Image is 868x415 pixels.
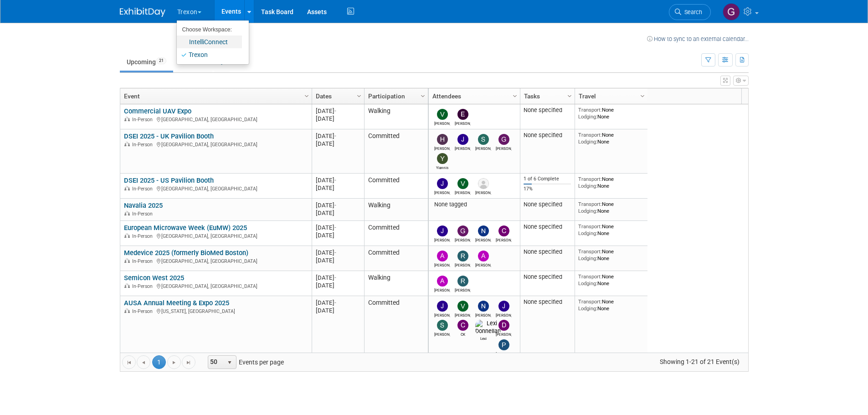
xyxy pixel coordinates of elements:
[434,164,450,170] div: Yiannis Metallinos
[368,88,422,104] a: Participation
[364,199,428,221] td: Walking
[578,305,597,312] span: Lodging:
[455,261,471,267] div: Randy Ruiz
[457,109,468,120] img: Elliot Smith
[175,53,212,71] a: Past61
[457,320,468,331] img: CK Tom
[124,176,214,184] a: DSEI 2025 - US Pavilion Booth
[316,307,360,314] div: [DATE]
[177,36,242,48] a: IntelliConnect
[647,36,749,42] a: How to sync to an external calendar...
[334,177,336,184] span: -
[496,236,512,242] div: Caroline Dahm
[156,57,166,64] span: 21
[457,178,468,189] img: Vladimir Georgievski
[637,88,647,102] a: Column Settings
[565,88,575,102] a: Column Settings
[455,236,471,242] div: Gary Cassidy
[364,104,428,129] td: Walking
[478,178,489,189] img: Richard Shirlow
[578,298,644,312] div: None None
[124,232,308,240] div: [GEOGRAPHIC_DATA], [GEOGRAPHIC_DATA]
[498,320,509,331] img: DeeAnn Vasquez-Medrano
[578,183,597,189] span: Lodging:
[124,142,130,146] img: In-Person Event
[182,355,195,369] a: Go to the last page
[578,273,644,287] div: None None
[132,233,155,239] span: In-Person
[132,211,155,217] span: In-Person
[125,359,133,366] span: Go to the first page
[434,120,450,126] div: Vladimir Georgievski
[496,312,512,318] div: Jonathan Cracknell
[170,359,178,366] span: Go to the next page
[455,331,471,337] div: CK Tom
[524,107,571,114] div: None specified
[434,261,450,267] div: Armin Sadrameli
[475,145,491,151] div: Steve Groves
[578,255,597,261] span: Lodging:
[124,274,184,282] a: Semicon West 2025
[124,257,308,265] div: [GEOGRAPHIC_DATA], [GEOGRAPHIC_DATA]
[475,312,491,318] div: NICHOLE PIERSON
[578,176,602,182] span: Transport:
[524,176,571,182] div: 1 of 6 Complete
[578,248,602,255] span: Transport:
[120,8,165,17] img: ExhibitDay
[303,92,310,100] span: Column Settings
[434,236,450,242] div: Jonathan Cracknell
[578,230,597,236] span: Lodging:
[457,225,468,236] img: Gary Cassidy
[478,251,489,261] img: Anna-Marie Lance
[124,107,191,115] a: Commercial UAV Expo
[364,221,428,246] td: Committed
[196,355,293,369] span: Events per page
[132,117,155,123] span: In-Person
[124,282,308,290] div: [GEOGRAPHIC_DATA], [GEOGRAPHIC_DATA]
[578,176,644,189] div: None None
[132,142,155,148] span: In-Person
[496,331,512,337] div: DeeAnn Vasquez-Medrano
[510,88,520,102] a: Column Settings
[475,189,491,195] div: Richard Shirlow
[316,256,360,264] div: [DATE]
[316,299,360,307] div: [DATE]
[132,258,155,264] span: In-Person
[455,287,471,292] div: Randy Ruiz
[496,350,512,356] div: Peter Spadaro
[578,201,644,214] div: None None
[334,249,336,256] span: -
[140,359,147,366] span: Go to the previous page
[132,308,155,314] span: In-Person
[578,248,644,261] div: None None
[457,301,468,312] img: Vladimir Georgievski
[578,223,602,230] span: Transport:
[524,201,571,208] div: None specified
[578,298,602,305] span: Transport:
[651,355,748,368] span: Showing 1-21 of 21 Event(s)
[124,283,130,288] img: In-Person Event
[566,92,573,100] span: Column Settings
[578,208,597,214] span: Lodging:
[475,320,501,334] img: Lexi Donnellan
[511,92,519,100] span: Column Settings
[316,201,360,209] div: [DATE]
[316,209,360,217] div: [DATE]
[124,308,130,313] img: In-Person Event
[124,184,308,192] div: [GEOGRAPHIC_DATA], [GEOGRAPHIC_DATA]
[437,301,448,312] img: Jonathan Hinkley
[475,261,491,267] div: Anna-Marie Lance
[437,251,448,261] img: Armin Sadrameli
[437,320,448,331] img: Stephen Crabtree
[364,246,428,271] td: Committed
[152,355,166,369] span: 1
[524,298,571,306] div: None specified
[419,92,426,100] span: Column Settings
[578,201,602,207] span: Transport:
[578,107,644,120] div: None None
[524,223,571,231] div: None specified
[434,189,450,195] div: Jonathan Hinkley
[579,88,642,104] a: Travel
[478,225,489,236] img: Nick Willey
[681,9,702,15] span: Search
